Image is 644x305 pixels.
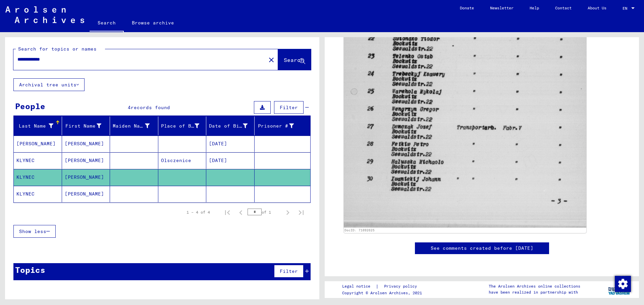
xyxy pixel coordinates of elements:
[90,15,124,32] a: Search
[267,56,275,64] mat-icon: close
[614,276,631,292] div: Change consent
[342,283,376,290] a: Legal notice
[13,78,85,91] button: Archival tree units
[280,104,298,110] span: Filter
[234,206,248,219] button: Previous page
[284,57,304,63] span: Search
[13,225,56,238] button: Show less
[278,49,311,70] button: Search
[14,169,62,185] mat-cell: KLYNEC
[294,206,308,219] button: Last page
[14,117,62,135] mat-header-cell: Last Name
[344,228,375,232] a: DocID: 71092625
[113,123,150,130] div: Maiden Name
[62,152,110,169] mat-cell: [PERSON_NAME]
[161,123,200,130] div: Place of Birth
[14,136,62,152] mat-cell: [PERSON_NAME]
[206,117,255,135] mat-header-cell: Date of Birth
[14,186,62,202] mat-cell: KLYNEC
[342,290,425,296] p: Copyright © Arolsen Archives, 2021
[15,264,45,276] div: Topics
[607,281,632,298] img: yv_logo.png
[5,6,84,23] img: Arolsen_neg.svg
[110,117,158,135] mat-header-cell: Maiden Name
[274,265,304,278] button: Filter
[615,276,631,292] img: Change consent
[257,121,303,131] div: Prisoner #
[206,152,255,169] mat-cell: [DATE]
[255,117,311,135] mat-header-cell: Prisoner #
[489,283,580,289] p: The Arolsen Archives online collections
[206,136,255,152] mat-cell: [DATE]
[221,206,234,219] button: First page
[280,268,298,274] span: Filter
[124,15,182,31] a: Browse archive
[281,206,294,219] button: Next page
[158,117,207,135] mat-header-cell: Place of Birth
[14,152,62,169] mat-cell: KLYNEC
[131,104,170,110] span: records found
[62,169,110,185] mat-cell: [PERSON_NAME]
[257,123,294,130] div: Prisoner #
[379,283,425,290] a: Privacy policy
[16,123,53,130] div: Last Name
[65,123,102,130] div: First Name
[16,121,62,131] div: Last Name
[265,53,278,66] button: Clear
[15,100,45,112] div: People
[274,101,304,114] button: Filter
[209,123,248,130] div: Date of Birth
[128,104,131,110] span: 4
[186,209,210,215] div: 1 – 4 of 4
[62,186,110,202] mat-cell: [PERSON_NAME]
[209,121,256,131] div: Date of Birth
[431,245,533,252] a: See comments created before [DATE]
[19,228,46,234] span: Show less
[342,283,425,290] div: |
[489,289,580,295] p: have been realized in partnership with
[65,121,110,131] div: First Name
[158,152,207,169] mat-cell: Olsczenice
[248,209,281,215] div: of 1
[62,136,110,152] mat-cell: [PERSON_NAME]
[113,121,158,131] div: Maiden Name
[62,117,110,135] mat-header-cell: First Name
[18,46,97,52] mat-label: Search for topics or names
[623,6,630,11] span: EN
[161,121,208,131] div: Place of Birth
